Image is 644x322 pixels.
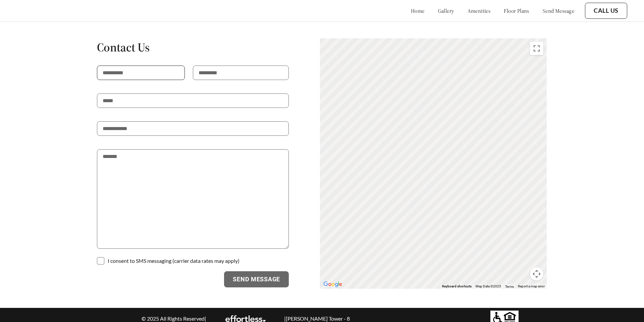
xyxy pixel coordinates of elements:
[530,267,543,281] button: Map camera controls
[224,271,289,287] button: Send Message
[411,7,425,14] a: home
[476,284,501,288] span: Map Data ©2025
[468,7,491,14] a: amenities
[505,284,514,288] a: Terms (opens in new tab)
[322,280,344,289] a: Open this area in Google Maps (opens a new window)
[518,284,545,288] a: Report a map error
[322,280,344,289] img: Google
[438,7,454,14] a: gallery
[281,315,353,322] p: | [PERSON_NAME] Tower - 8
[594,7,619,14] a: Call Us
[442,284,472,289] button: Keyboard shortcuts
[138,315,210,322] p: © 2025 All Rights Reserved |
[504,7,529,14] a: floor plans
[225,315,266,322] img: EA Logo
[585,3,627,19] button: Call Us
[97,40,289,55] h1: Contact Us
[530,42,543,55] button: Toggle fullscreen view
[543,7,574,14] a: send message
